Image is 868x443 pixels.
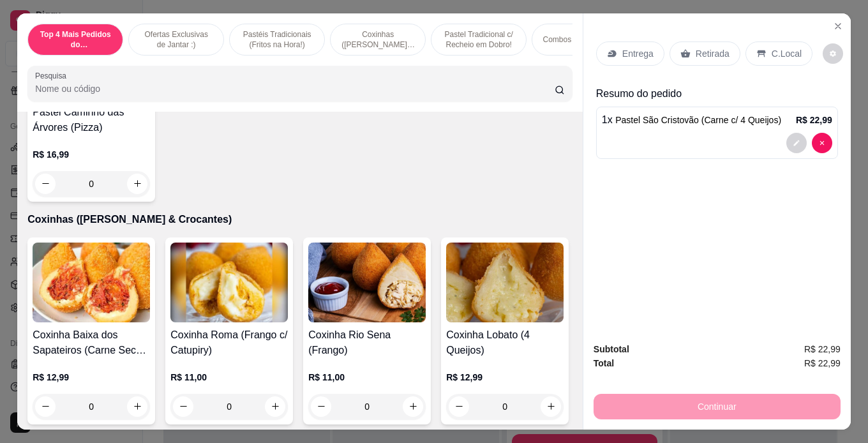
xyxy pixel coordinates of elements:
button: Close [828,16,848,36]
p: R$ 12,99 [446,371,564,384]
p: Entrega [622,47,654,60]
img: product-image [308,243,426,322]
p: R$ 12,99 [33,371,150,384]
p: R$ 11,00 [308,371,426,384]
input: Pesquisa [35,82,555,95]
h4: Coxinha Roma (Frango c/ Catupiry) [170,327,288,358]
img: product-image [33,243,150,322]
p: Coxinhas ([PERSON_NAME] & Crocantes) [27,212,572,227]
p: R$ 16,99 [33,148,150,161]
button: decrease-product-quantity [823,43,843,64]
span: R$ 22,99 [804,342,841,356]
p: Pastéis Tradicionais (Fritos na Hora!) [240,29,314,50]
h4: Coxinha Lobato (4 Queijos) [446,327,564,358]
label: Pesquisa [35,70,71,81]
p: C.Local [772,47,802,60]
h4: Coxinha Rio Sena (Frango) [308,327,426,358]
p: Pastel Tradicional c/ Recheio em Dobro! [442,29,516,50]
p: Combos no Precinho! [543,34,617,45]
p: R$ 22,99 [796,114,832,126]
h4: Pastel Caminho das Árvores (Pizza) [33,105,150,135]
p: Retirada [696,47,730,60]
img: product-image [446,243,564,322]
strong: Subtotal [594,344,629,354]
span: Pastel São Cristovão (Carne c/ 4 Queijos) [615,115,781,125]
p: Top 4 Mais Pedidos do [GEOGRAPHIC_DATA]! [38,29,112,50]
strong: Total [594,358,614,368]
h4: Coxinha Baixa dos Sapateiros (Carne Seca c/ Cream Cheese) [33,327,150,358]
img: product-image [170,243,288,322]
p: Resumo do pedido [596,86,838,101]
button: decrease-product-quantity [812,133,832,153]
p: R$ 11,00 [170,371,288,384]
p: Coxinhas ([PERSON_NAME] & Crocantes) [341,29,415,50]
p: 1 x [602,112,781,128]
p: Ofertas Exclusivas de Jantar :) [139,29,213,50]
span: R$ 22,99 [804,356,841,370]
button: decrease-product-quantity [786,133,807,153]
